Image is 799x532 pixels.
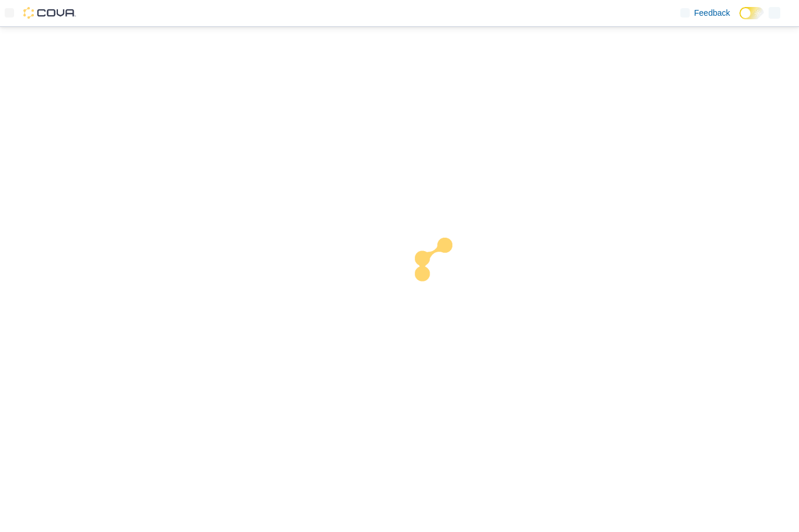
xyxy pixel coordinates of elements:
span: Dark Mode [739,19,740,20]
a: Feedback [676,1,735,25]
img: cova-loader [400,229,487,317]
img: Cova [23,7,76,19]
span: Feedback [694,7,730,19]
input: Dark Mode [739,7,764,19]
